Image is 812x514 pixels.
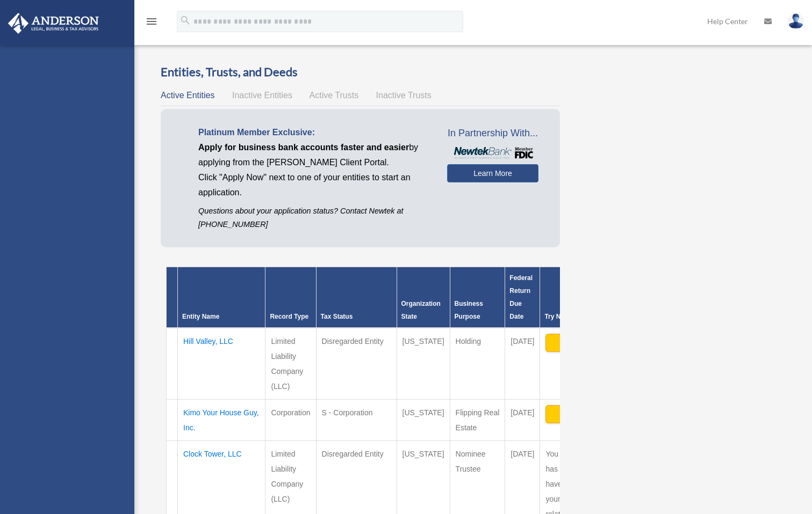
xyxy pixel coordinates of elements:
img: User Pic [788,13,804,29]
span: Active Entities [161,91,214,100]
i: menu [145,15,158,28]
td: S - Corporation [316,400,397,441]
h3: Entities, Trusts, and Deeds [161,64,560,80]
span: In Partnership With... [447,125,538,142]
td: Flipping Real Estate [450,400,505,441]
span: Inactive Entities [232,91,292,100]
th: Organization State [397,267,450,328]
th: Federal Return Due Date [505,267,540,328]
button: Apply Now [545,334,650,352]
th: Tax Status [316,267,397,328]
a: menu [145,19,158,28]
img: Anderson Advisors Platinum Portal [5,13,102,34]
p: Platinum Member Exclusive: [198,125,431,140]
th: Business Purpose [450,267,505,328]
td: Hill Valley, LLC [178,328,265,400]
td: [DATE] [505,400,540,441]
p: Click "Apply Now" next to one of your entities to start an application. [198,170,431,200]
th: Record Type [265,267,316,328]
img: NewtekBankLogoSM.png [452,147,533,159]
td: [US_STATE] [397,400,450,441]
td: Corporation [265,400,316,441]
span: Apply for business bank accounts faster and easier [198,143,409,152]
div: Try Newtek Bank [544,310,651,323]
td: Limited Liability Company (LLC) [265,328,316,400]
span: Active Trusts [310,91,359,100]
p: by applying from the [PERSON_NAME] Client Portal. [198,140,431,170]
td: Holding [450,328,505,400]
p: Questions about your application status? Contact Newtek at [PHONE_NUMBER] [198,204,431,231]
td: Kimo Your House Guy, Inc. [178,400,265,441]
th: Entity Name [178,267,265,328]
button: Apply Now [545,405,650,423]
td: [DATE] [505,328,540,400]
span: Inactive Trusts [376,91,432,100]
td: [US_STATE] [397,328,450,400]
td: Disregarded Entity [316,328,397,400]
a: Learn More [447,164,538,182]
i: search [179,14,191,26]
